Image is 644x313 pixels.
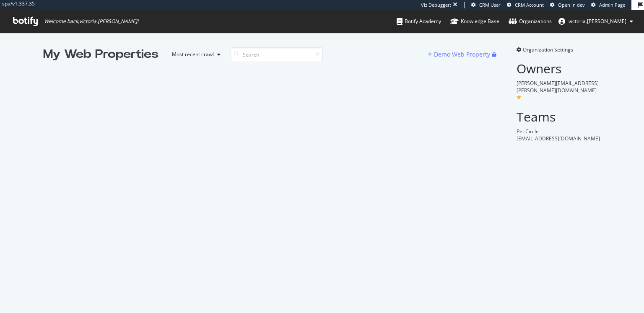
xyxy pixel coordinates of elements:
[434,50,490,59] div: Demo Web Property
[509,17,552,26] div: Organizations
[517,135,600,142] span: [EMAIL_ADDRESS][DOMAIN_NAME]
[471,2,501,8] a: CRM User
[507,2,544,8] a: CRM Account
[428,51,492,58] a: Demo Web Property
[450,10,499,33] a: Knowledge Base
[397,17,441,26] div: Botify Academy
[509,10,552,33] a: Organizations
[43,46,158,63] div: My Web Properties
[397,10,441,33] a: Botify Academy
[517,80,599,94] span: [PERSON_NAME][EMAIL_ADDRESS][PERSON_NAME][DOMAIN_NAME]
[515,2,544,8] span: CRM Account
[550,2,585,8] a: Open in dev
[428,48,492,61] button: Demo Web Property
[591,2,625,8] a: Admin Page
[517,62,601,75] h2: Owners
[172,52,214,57] div: Most recent crawl
[523,46,573,53] span: Organization Settings
[231,47,323,62] input: Search
[479,2,501,8] span: CRM User
[165,48,224,61] button: Most recent crawl
[599,2,625,8] span: Admin Page
[569,18,626,25] span: victoria.wong
[517,128,601,135] div: Pet Circle
[552,15,640,28] button: victoria.[PERSON_NAME]
[44,18,138,25] span: Welcome back, victoria.[PERSON_NAME] !
[517,110,601,124] h2: Teams
[450,17,499,26] div: Knowledge Base
[421,2,451,8] div: Viz Debugger:
[558,2,585,8] span: Open in dev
